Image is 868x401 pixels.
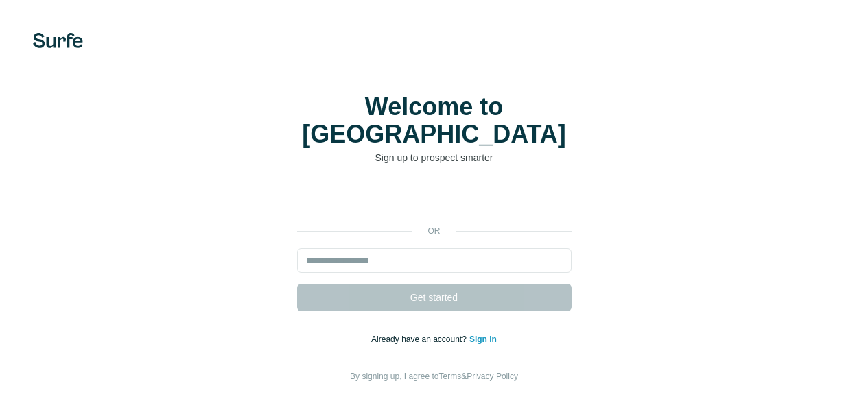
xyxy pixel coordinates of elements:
[439,372,462,381] a: Terms
[290,185,578,215] iframe: To enrich screen reader interactions, please activate Accessibility in Grammarly extension settings
[412,225,456,237] p: or
[297,151,572,165] p: Sign up to prospect smarter
[33,33,83,48] img: Surfe's logo
[371,335,469,344] span: Already have an account?
[297,93,572,148] h1: Welcome to [GEOGRAPHIC_DATA]
[350,372,518,381] span: By signing up, I agree to &
[469,335,497,344] a: Sign in
[467,372,518,381] a: Privacy Policy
